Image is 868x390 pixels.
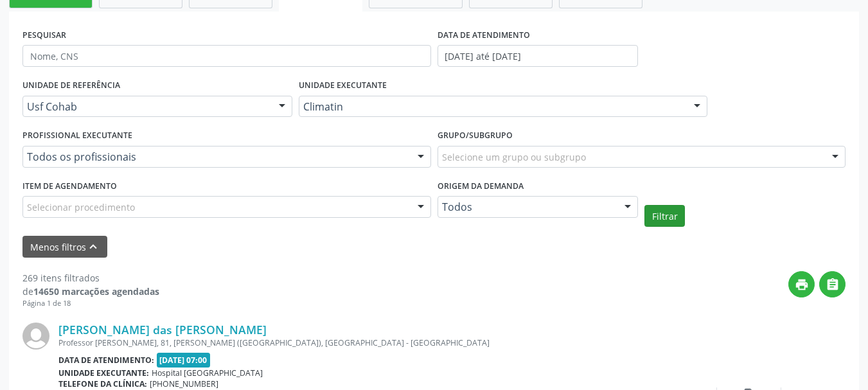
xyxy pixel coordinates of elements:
span: [DATE] 07:00 [157,353,211,368]
div: Professor [PERSON_NAME], 81, [PERSON_NAME] ([GEOGRAPHIC_DATA]), [GEOGRAPHIC_DATA] - [GEOGRAPHIC_D... [58,337,653,348]
button: print [788,271,815,297]
label: PROFISSIONAL EXECUTANTE [22,126,132,146]
i: keyboard_arrow_up [86,240,100,254]
label: Grupo/Subgrupo [438,126,513,146]
label: Origem da demanda [438,177,524,197]
button:  [819,271,846,297]
a: [PERSON_NAME] das [PERSON_NAME] [58,323,267,337]
input: Selecione um intervalo [438,45,639,67]
label: UNIDADE EXECUTANTE [299,76,387,96]
img: img [22,323,49,350]
span: Climatin [303,100,681,113]
span: Selecionar procedimento [27,200,135,214]
label: DATA DE ATENDIMENTO [438,25,530,45]
span: Todos os profissionais [27,150,405,163]
div: 269 itens filtrados [22,271,159,285]
button: Menos filtroskeyboard_arrow_up [22,236,107,258]
b: Data de atendimento: [58,355,154,366]
div: de [22,285,159,298]
label: UNIDADE DE REFERÊNCIA [22,76,120,96]
span: Hospital [GEOGRAPHIC_DATA] [152,368,263,378]
label: PESQUISAR [22,25,66,45]
b: Telefone da clínica: [58,378,147,389]
input: Nome, CNS [22,45,431,67]
span: Todos [442,200,612,213]
strong: 14650 marcações agendadas [33,285,159,297]
div: Página 1 de 18 [22,298,159,309]
i: print [795,278,809,292]
b: Unidade executante: [58,368,149,378]
button: Filtrar [644,205,685,227]
label: Item de agendamento [22,177,117,197]
i:  [826,278,840,292]
span: Usf Cohab [27,100,266,113]
span: Selecione um grupo ou subgrupo [442,150,586,164]
span: [PHONE_NUMBER] [150,378,218,389]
